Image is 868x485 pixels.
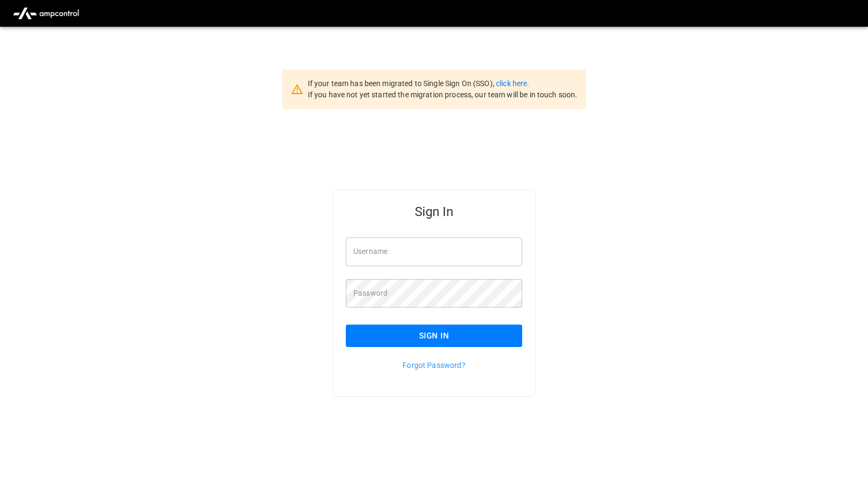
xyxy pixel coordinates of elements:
[346,203,522,220] h5: Sign In
[308,79,496,88] span: If your team has been migrated to Single Sign On (SSO),
[496,79,529,88] a: click here.
[346,360,522,371] p: Forgot Password?
[308,90,578,99] span: If you have not yet started the migration process, our team will be in touch soon.
[9,3,83,24] img: ampcontrol.io logo
[346,325,522,347] button: Sign In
